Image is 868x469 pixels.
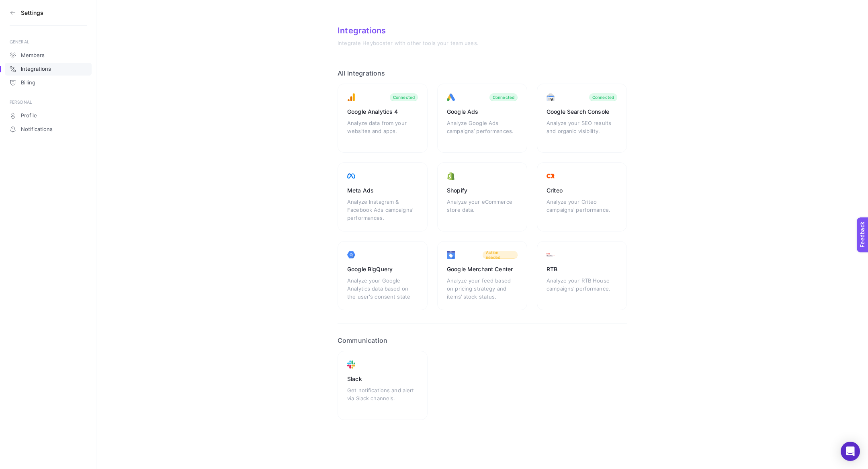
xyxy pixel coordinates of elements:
[5,123,92,136] a: Notifications
[347,386,418,410] div: Get notifications and alert via Slack channels.
[338,40,627,47] div: Integrate Heybooster with other tools your team uses.
[21,126,53,133] span: Notifications
[5,49,92,62] a: Members
[447,108,518,116] div: Google Ads
[547,186,617,195] div: Criteo
[338,336,627,344] h2: Communication
[347,119,418,143] div: Analyze data from your websites and apps.
[347,108,418,116] div: Google Analytics 4
[547,276,617,301] div: Analyze your RTB House campaigns’ performance.
[547,198,617,222] div: Analyze your Criteo campaigns’ performance.
[393,95,415,100] div: Connected
[347,198,418,222] div: Analyze Instagram & Facebook Ads campaigns’ performances.
[5,63,92,76] a: Integrations
[447,198,518,222] div: Analyze your eCommerce store data.
[447,186,518,195] div: Shopify
[10,99,87,105] div: PERSONAL
[547,119,617,143] div: Analyze your SEO results and organic visibility.
[21,10,43,16] h3: Settings
[547,265,617,273] div: RTB
[347,265,418,273] div: Google BigQuery
[5,109,92,122] a: Profile
[10,39,87,45] div: GENERAL
[347,375,418,383] div: Slack
[347,276,418,301] div: Analyze your Google Analytics data based on the user's consent state
[447,265,518,273] div: Google Merchant Center
[21,66,51,72] span: Integrations
[493,95,514,100] div: Connected
[486,250,514,260] span: Action needed
[21,80,35,86] span: Billing
[5,2,31,9] span: Feedback
[21,52,45,59] span: Members
[447,276,518,301] div: Analyze your feed based on pricing strategy and items’ stock status.
[21,113,37,119] span: Profile
[547,108,617,116] div: Google Search Console
[5,76,92,89] a: Billing
[592,95,614,100] div: Connected
[841,442,860,461] div: Open Intercom Messenger
[347,186,418,195] div: Meta Ads
[338,26,627,35] div: Integrations
[447,119,518,143] div: Analyze Google Ads campaigns’ performances.
[338,69,627,77] h2: All Integrations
